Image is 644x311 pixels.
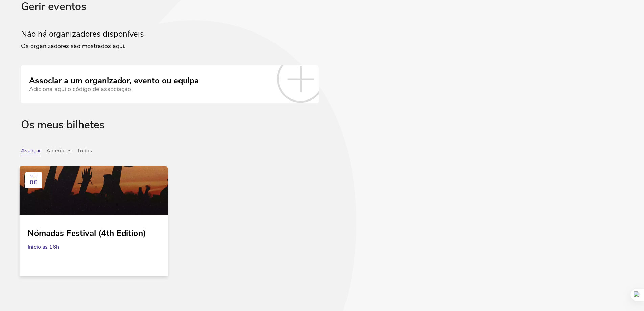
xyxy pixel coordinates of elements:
[21,29,623,39] h2: Não há organizadores disponíveis
[30,175,37,179] div: SEP
[20,166,168,268] a: SEP 06 Nómadas Festival (4th Edition) Inicio as 16h
[28,238,160,255] div: Inicio as 16h
[30,179,37,186] span: 06
[21,119,623,148] div: Os meus bilhetes
[21,65,319,103] a: Associar a um organizador, evento ou equipa Adiciona aqui o código de associação
[29,86,199,93] div: Adiciona aqui o código de associação
[29,76,199,86] div: Associar a um organizador, evento ou equipa
[77,148,92,156] button: Todos
[21,1,623,29] div: Gerir eventos
[46,148,72,156] button: Anteriores
[28,223,160,238] div: Nómadas Festival (4th Edition)
[21,148,41,156] button: Avançar
[21,39,623,50] p: Os organizadores são mostrados aqui.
